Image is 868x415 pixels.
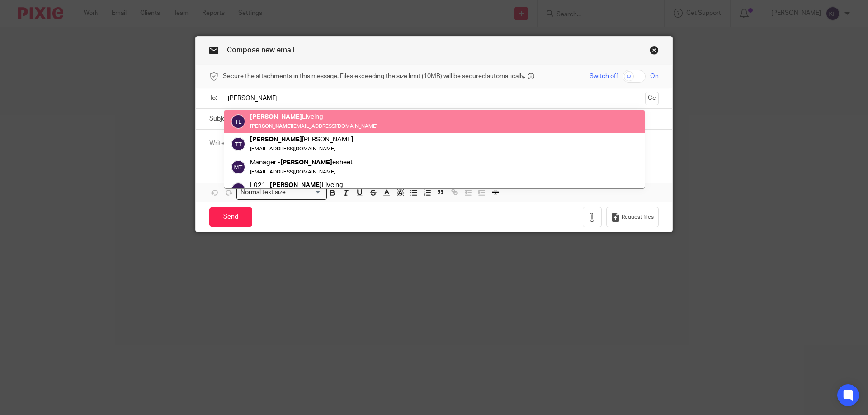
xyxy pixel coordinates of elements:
[590,72,618,81] span: Switch off
[223,72,525,81] span: Secure the attachments in this message. Files exceeding the size limit (10MB) will be secured aut...
[650,46,659,58] a: Close this dialog window
[250,113,302,120] em: [PERSON_NAME]
[209,93,219,103] label: To:
[250,124,377,129] small: [EMAIL_ADDRESS][DOMAIN_NAME]
[227,47,295,54] span: Compose new email
[622,214,654,221] span: Request files
[250,169,335,174] small: [EMAIL_ADDRESS][DOMAIN_NAME]
[606,207,659,227] button: Request files
[250,136,302,143] em: [PERSON_NAME]
[209,114,233,123] label: Subject:
[250,112,377,121] div: Liveing
[239,188,288,197] span: Normal text size
[250,135,353,145] div: [PERSON_NAME]
[250,147,335,152] small: [EMAIL_ADDRESS][DOMAIN_NAME]
[250,158,353,167] div: Manager - esheet
[231,160,245,174] img: svg%3E
[231,182,245,197] img: svg%3E
[645,92,659,105] button: Cc
[650,72,659,81] span: On
[231,114,245,129] img: svg%3E
[280,159,332,166] em: [PERSON_NAME]
[250,124,292,129] em: [PERSON_NAME]
[270,182,322,188] em: [PERSON_NAME]
[289,188,321,197] input: Search for option
[250,181,377,190] div: L021 - Liveing
[231,137,245,152] img: svg%3E
[236,186,327,200] div: Search for option
[209,207,252,227] input: Send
